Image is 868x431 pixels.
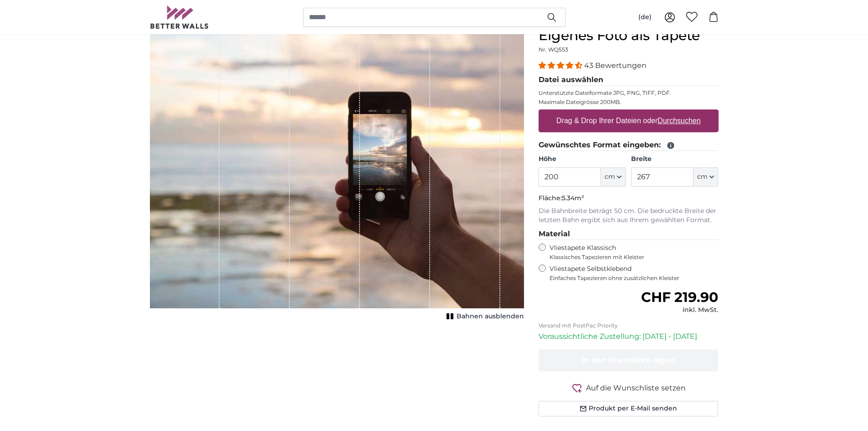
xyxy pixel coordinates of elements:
[539,322,719,329] p: Versand mit PostPac Priority
[539,331,719,342] p: Voraussichtliche Zustellung: [DATE] - [DATE]
[641,306,718,315] div: inkl. MwSt.
[457,312,524,321] span: Bahnen ausblenden
[550,275,719,282] span: Einfaches Tapezieren ohne zusätzlichen Kleister
[582,356,675,364] span: In den Warenkorb legen
[601,167,626,187] button: cm
[605,172,615,182] span: cm
[539,155,626,164] label: Höhe
[693,167,718,187] button: cm
[539,228,719,240] legend: Material
[539,207,719,225] p: Die Bahnbreite beträgt 50 cm. Die bedruckte Breite der letzten Bahn ergibt sich aus Ihrem gewählt...
[150,27,524,323] div: 1 of 1
[539,140,719,151] legend: Gewünschtes Format eingeben:
[586,383,686,394] span: Auf die Wunschliste setzen
[553,112,704,130] label: Drag & Drop Ihrer Dateien oder
[539,194,719,203] p: Fläche:
[539,61,584,70] span: 4.40 stars
[539,89,719,97] p: Unterstützte Dateiformate JPG, PNG, TIFF, PDF.
[631,155,718,164] label: Breite
[539,401,719,416] button: Produkt per E-Mail senden
[562,194,584,202] span: 5.34m²
[539,99,719,106] p: Maximale Dateigrösse 200MB.
[150,5,209,29] img: Betterwalls
[539,349,719,371] button: In den Warenkorb legen
[550,265,719,282] label: Vliestapete Selbstklebend
[539,382,719,394] button: Auf die Wunschliste setzen
[641,289,718,306] span: CHF 219.90
[550,254,711,261] span: Klassisches Tapezieren mit Kleister
[631,9,659,26] button: (de)
[657,117,700,125] u: Durchsuchen
[584,61,647,70] span: 43 Bewertungen
[539,46,568,53] span: Nr. WQ553
[444,310,524,323] button: Bahnen ausblenden
[697,172,708,182] span: cm
[539,74,719,86] legend: Datei auswählen
[550,244,711,261] label: Vliestapete Klassisch
[539,27,719,44] h1: Eigenes Foto als Tapete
